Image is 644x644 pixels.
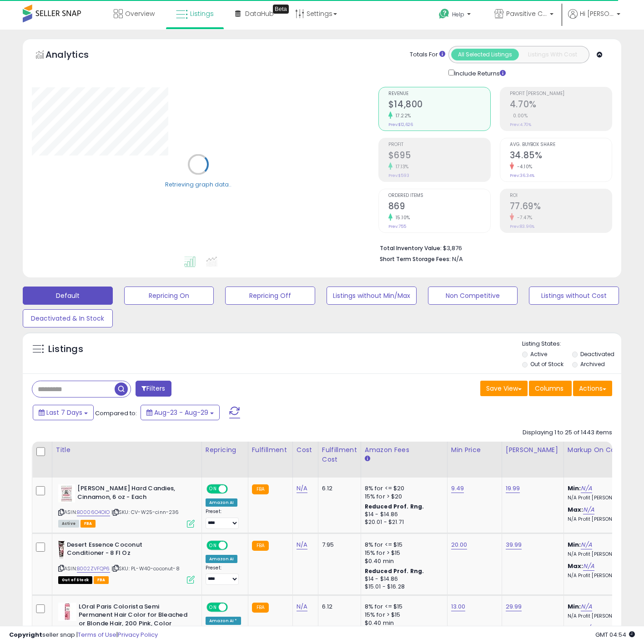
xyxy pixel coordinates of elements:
span: | SKU: CV-W25-cinn-236 [111,508,179,516]
div: ASIN: [58,484,195,527]
a: N/A [583,624,594,633]
label: Archived [580,360,605,368]
button: Columns [529,381,572,396]
span: Aug-23 - Aug-29 [154,408,208,417]
span: ON [207,485,219,493]
img: 31iQFX5QccL._SL40_.jpg [58,603,76,621]
p: N/A Profit [PERSON_NAME] [568,516,643,523]
a: 9.49 [451,484,464,493]
h2: 869 [388,201,490,213]
small: 17.13% [392,163,409,170]
span: Listings [190,9,214,18]
small: Prev: $12,626 [388,122,413,127]
a: N/A [583,562,594,571]
small: Amazon Fees. [365,455,370,463]
span: Profit [PERSON_NAME] [510,91,612,96]
label: Active [530,350,547,358]
small: 0.00% [510,112,528,119]
p: N/A Profit [PERSON_NAME] [568,495,643,501]
h5: Analytics [45,48,106,63]
button: Save View [480,381,528,396]
h2: 4.70% [510,99,612,111]
span: OFF [226,541,241,549]
div: Preset: [206,565,241,585]
div: 8% for <= $15 [365,603,440,611]
div: Title [56,445,198,455]
b: Max: [568,505,584,514]
div: $14 - $14.86 [365,575,440,583]
b: Min: [568,602,581,611]
div: Repricing [206,445,244,455]
b: [PERSON_NAME] Hard Candies, Cinnamon, 6 oz - Each [77,484,188,503]
b: Max: [568,562,584,570]
button: Actions [573,381,612,396]
div: $0.40 min [365,619,440,627]
h2: $14,800 [388,99,490,111]
span: Hi [PERSON_NAME] [580,9,614,18]
span: Last 7 Days [46,408,82,417]
a: N/A [581,602,592,611]
button: Filters [136,381,171,397]
span: 2025-09-6 04:54 GMT [595,630,635,639]
small: Prev: $593 [388,173,409,178]
div: 6.12 [322,484,354,493]
div: ASIN: [58,541,195,583]
div: $20.01 - $21.71 [365,518,440,526]
div: Include Returns [442,68,517,78]
img: 41ASm1mBDUS._SL40_.jpg [58,541,65,559]
div: 8% for <= $20 [365,484,440,493]
div: Retrieving graph data.. [165,180,231,188]
h2: 34.85% [510,150,612,162]
div: Tooltip anchor [273,5,289,14]
button: Repricing Off [225,287,315,305]
div: 15% for > $15 [365,611,440,619]
b: Reduced Prof. Rng. [365,503,424,510]
b: Min: [568,540,581,549]
span: All listings currently available for purchase on Amazon [58,520,79,528]
span: OFF [226,603,241,611]
div: Fulfillment Cost [322,445,357,464]
b: Reduced Prof. Rng. [365,567,424,575]
div: seller snap | | [9,631,158,639]
div: Cost [297,445,314,455]
b: Max: [568,624,584,632]
button: Deactivated & In Stock [23,309,113,327]
small: -4.10% [514,163,533,170]
span: Profit [388,142,490,147]
strong: Copyright [9,630,42,639]
div: Amazon AI * [206,617,241,625]
small: 15.10% [392,214,410,221]
span: Pawsitive Catitude CA [506,9,547,18]
h5: Listings [48,343,83,356]
b: Min: [568,484,581,493]
a: 20.00 [451,540,468,549]
a: 29.99 [506,602,522,611]
p: N/A Profit [PERSON_NAME] [568,573,643,579]
button: Non Competitive [428,287,518,305]
a: 19.99 [506,484,520,493]
div: Min Price [451,445,498,455]
div: 15% for > $15 [365,549,440,557]
div: Amazon AI [206,555,237,563]
span: Revenue [388,91,490,96]
button: Last 7 Days [33,405,94,420]
a: N/A [297,540,307,549]
a: N/A [581,540,592,549]
button: Default [23,287,113,305]
span: All listings that are currently out of stock and unavailable for purchase on Amazon [58,576,92,584]
div: Amazon Fees [365,445,443,455]
button: Listings With Cost [518,49,586,60]
span: Compared to: [95,409,137,418]
p: Listing States: [522,340,622,348]
h2: 77.69% [510,201,612,213]
span: OFF [226,485,241,493]
small: FBA [252,603,269,613]
div: $0.40 min [365,557,440,565]
span: ROI [510,193,612,198]
a: B002ZVFQP6 [77,565,110,573]
small: Prev: 36.34% [510,173,534,178]
span: FBA [94,576,109,584]
span: ON [207,541,219,549]
a: 13.00 [451,602,466,611]
small: Prev: 755 [388,224,406,229]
